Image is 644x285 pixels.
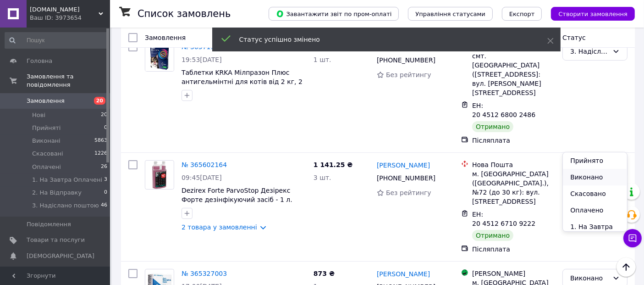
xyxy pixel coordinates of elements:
[570,46,609,56] div: 3. Надіслано поштою
[94,97,105,105] span: 20
[408,7,493,21] button: Управління статусами
[27,220,71,229] span: Повідомлення
[563,202,627,218] li: Оплачено
[616,257,636,277] button: Наверх
[563,185,627,202] li: Скасовано
[32,111,45,119] span: Нові
[182,224,257,231] a: 2 товара у замовленні
[472,230,513,241] div: Отримано
[415,11,485,17] span: Управління статусами
[27,236,85,244] span: Товари та послуги
[27,97,65,105] span: Замовлення
[472,245,555,254] div: Післяплата
[5,32,108,49] input: Пошук
[149,161,170,189] img: Фото товару
[509,11,535,17] span: Експорт
[314,270,335,277] span: 873 ₴
[182,270,227,277] a: № 365327003
[472,51,555,97] div: смт. [GEOGRAPHIC_DATA] ([STREET_ADDRESS]: вул. [PERSON_NAME][STREET_ADDRESS]
[138,8,231,19] h1: Список замовлень
[570,273,609,283] div: Виконано
[377,161,430,170] a: [PERSON_NAME]
[32,163,61,171] span: Оплачені
[623,229,642,247] button: Чат з покупцем
[472,169,555,206] div: м. [GEOGRAPHIC_DATA] ([GEOGRAPHIC_DATA].), №72 (до 30 кг): вул. [STREET_ADDRESS]
[104,124,107,132] span: 0
[182,187,292,203] a: Dezirex Forte ParvoStop Дезірекс Форте дезінфікуючий засіб - 1 л.
[30,14,110,22] div: Ваш ID: 3973654
[314,161,353,168] span: 1 141.25 ₴
[563,152,627,169] li: Прийнято
[563,169,627,185] li: Виконано
[472,136,555,145] div: Післяплата
[472,121,513,132] div: Отримано
[472,269,555,278] div: [PERSON_NAME]
[386,71,431,78] span: Без рейтингу
[182,161,227,168] a: № 365602164
[182,69,303,95] a: Таблетки KRKA Мілпразон Плюс антигельмінтні для котів від 2 кг, 2 таблетки
[94,150,107,158] span: 1226
[101,201,107,210] span: 46
[551,7,635,21] button: Створити замовлення
[269,7,399,21] button: Завантажити звіт по пром-оплаті
[472,211,535,227] span: ЕН: 20 4512 6710 9222
[104,176,107,184] span: 3
[182,56,222,63] span: 19:53[DATE]
[377,269,430,279] a: [PERSON_NAME]
[32,176,102,184] span: 1. На Завтра Оплачені
[375,54,437,67] div: [PHONE_NUMBER]
[145,34,186,41] span: Замовлення
[145,43,174,71] img: Фото товару
[472,160,555,169] div: Нова Пошта
[145,160,174,190] a: Фото товару
[386,189,431,196] span: Без рейтингу
[32,150,63,158] span: Скасовані
[558,11,627,17] span: Створити замовлення
[32,201,99,210] span: 3. Надіслано поштою
[314,174,331,181] span: 3 шт.
[472,102,535,118] span: ЕН: 20 4512 6800 2486
[94,137,107,145] span: 5863
[314,56,331,63] span: 1 шт.
[145,42,174,72] a: Фото товару
[182,174,222,181] span: 09:45[DATE]
[563,218,627,244] li: 1. На Завтра Оплачені
[375,172,437,184] div: [PHONE_NUMBER]
[27,252,94,260] span: [DEMOGRAPHIC_DATA]
[104,189,107,197] span: 0
[32,137,61,145] span: Виконані
[27,73,110,89] span: Замовлення та повідомлення
[27,57,52,65] span: Головна
[30,6,99,14] span: SNOOPYZOO.COM.UA
[502,7,542,21] button: Експорт
[239,35,524,44] div: Статус успішно змінено
[562,34,586,41] span: Статус
[101,111,107,119] span: 20
[542,10,635,17] a: Створити замовлення
[276,10,391,18] span: Завантажити звіт по пром-оплаті
[101,163,107,171] span: 26
[32,189,82,197] span: 2. На Відправку
[32,124,61,132] span: Прийняті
